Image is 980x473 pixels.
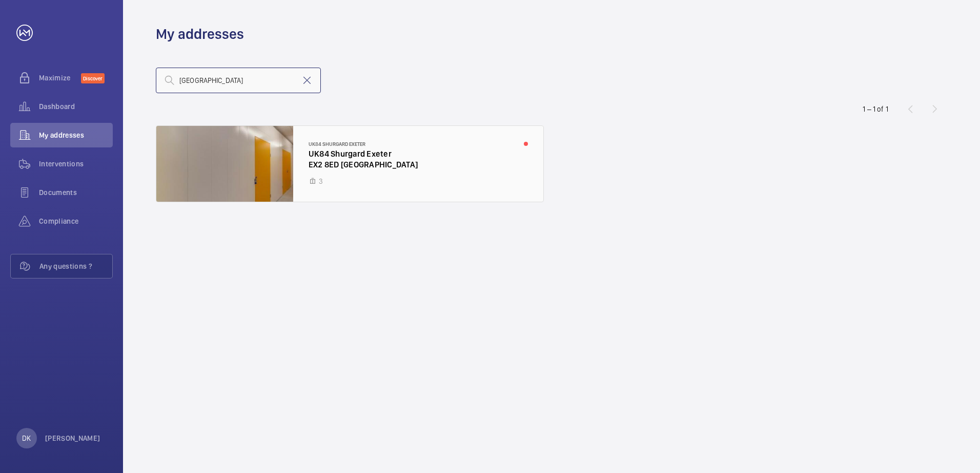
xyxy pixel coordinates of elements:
input: Search by address [156,68,321,93]
span: Any questions ? [39,261,112,271]
div: 1 – 1 of 1 [863,104,888,114]
span: Compliance [39,216,113,226]
span: Documents [39,187,113,198]
p: [PERSON_NAME] [45,433,100,443]
span: My addresses [39,130,113,140]
span: Interventions [39,159,113,169]
h1: My addresses [156,25,244,44]
span: Dashboard [39,101,113,112]
span: Maximize [39,73,81,83]
p: DK [22,433,31,443]
span: Discover [81,73,105,83]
